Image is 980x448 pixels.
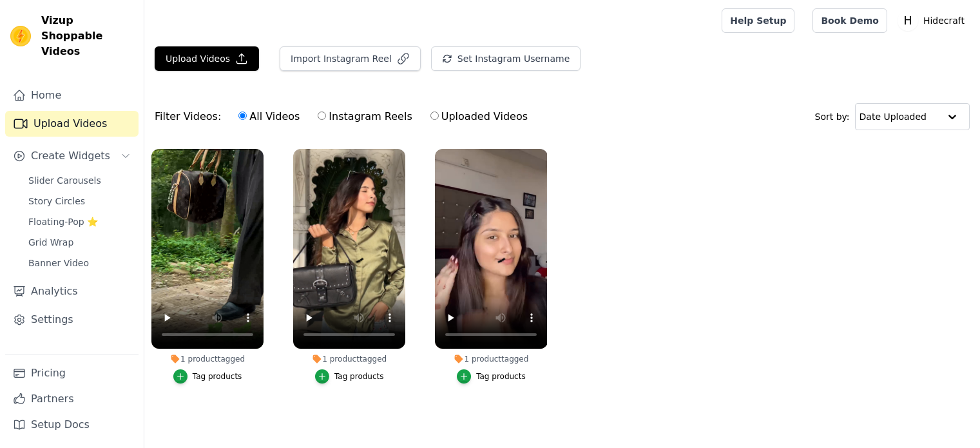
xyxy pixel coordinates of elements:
a: Partners [5,386,139,412]
button: H Hidecraft [898,9,970,32]
a: Banner Video [21,254,139,272]
a: Slider Carousels [21,171,139,190]
a: Help Setup [722,8,794,33]
span: Floating-Pop ⭐ [28,215,98,228]
div: Tag products [334,371,384,382]
span: Vizup Shoppable Videos [41,13,133,59]
button: Set Instagram Username [431,46,581,71]
input: All Videos [238,112,247,120]
a: Analytics [5,278,139,304]
a: Upload Videos [5,111,139,137]
button: Create Widgets [5,143,139,169]
button: Import Instagram Reel [280,46,421,71]
label: Instagram Reels [317,108,412,125]
label: Uploaded Videos [430,108,528,125]
label: All Videos [238,108,300,125]
text: H [903,14,912,27]
a: Setup Docs [5,412,139,438]
span: Create Widgets [31,148,110,164]
button: Tag products [315,369,384,384]
div: Tag products [193,371,242,382]
span: Story Circles [28,195,85,208]
div: 1 product tagged [435,354,547,364]
button: Tag products [457,369,526,384]
a: Pricing [5,360,139,386]
a: Story Circles [21,192,139,210]
img: Vizup [10,26,31,46]
div: Filter Videos: [155,102,535,131]
button: Tag products [173,369,242,384]
div: 1 product tagged [293,354,405,364]
button: Upload Videos [155,46,259,71]
span: Slider Carousels [28,174,101,187]
a: Settings [5,307,139,333]
span: Banner Video [28,257,89,269]
div: Tag products [476,371,526,382]
div: Sort by: [815,103,970,130]
span: Grid Wrap [28,236,73,249]
div: 1 product tagged [151,354,264,364]
a: Grid Wrap [21,233,139,251]
input: Instagram Reels [318,112,326,120]
a: Book Demo [812,8,887,33]
a: Floating-Pop ⭐ [21,213,139,231]
p: Hidecraft [918,9,970,32]
a: Home [5,83,139,108]
input: Uploaded Videos [430,112,439,120]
